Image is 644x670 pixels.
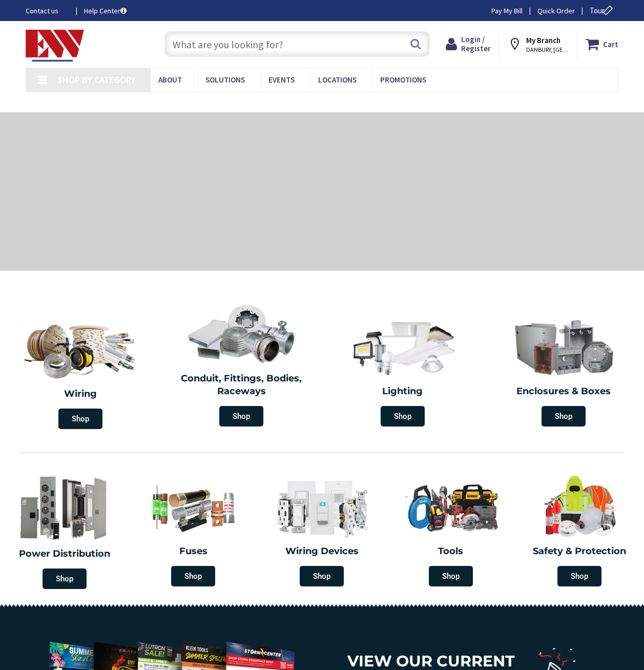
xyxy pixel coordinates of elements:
h2: Tools [394,545,507,558]
h2: Enclosures & Boxes [491,385,636,398]
a: Safety & Protection Shop [518,469,641,592]
span: Shop [381,406,425,427]
span: Shop [43,569,87,589]
h2: Safety & Protection [523,545,636,558]
span: Shop By Category [57,74,136,86]
h2: Wiring [5,388,156,401]
strong: My Branch [526,35,560,45]
a: Contact us [26,6,68,16]
a: Pay My Bill [491,6,523,16]
h2: Wiring Devices [265,545,379,558]
h2: Lighting [330,385,475,398]
a: Help Center [84,6,127,16]
a: Quick Order [537,6,575,16]
span: Events [268,75,295,85]
input: What are you looking for? [164,31,430,57]
h2: Conduit, Fittings, Bodies, Raceways [169,372,314,398]
a: Lighting Shop [325,312,481,432]
span: Login / Register [461,34,491,53]
span: Shop [542,406,586,427]
span: Shop [171,566,215,586]
a: Login / Register [446,35,491,53]
a: Enclosures & Boxes Shop [486,312,641,432]
span: Tour [590,6,616,15]
h2: Fuses [136,545,250,558]
span: Shop [429,566,473,586]
a: Cart [586,35,618,53]
span: Solutions [205,75,245,85]
img: Electrical Wholesalers, Inc. [26,30,84,62]
span: Locations [318,75,357,85]
span: Shop [300,566,344,586]
span: Shop [219,406,263,427]
a: Fuses Shop [131,469,255,592]
a: Wiring Devices Shop [260,469,384,592]
span: Promotions [380,75,426,85]
h2: Power Distribution [5,547,123,561]
span: About [158,75,182,85]
span: DANBURY, [GEOGRAPHIC_DATA] [526,46,570,54]
div: My Branch DANBURY, [GEOGRAPHIC_DATA] [508,35,569,53]
span: Shop [557,566,601,586]
a: Tools Shop [389,469,512,592]
span: Shop [58,409,102,429]
a: Conduit, Fittings, Bodies, Raceways Shop [163,299,319,432]
strong: Cart [603,35,618,53]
